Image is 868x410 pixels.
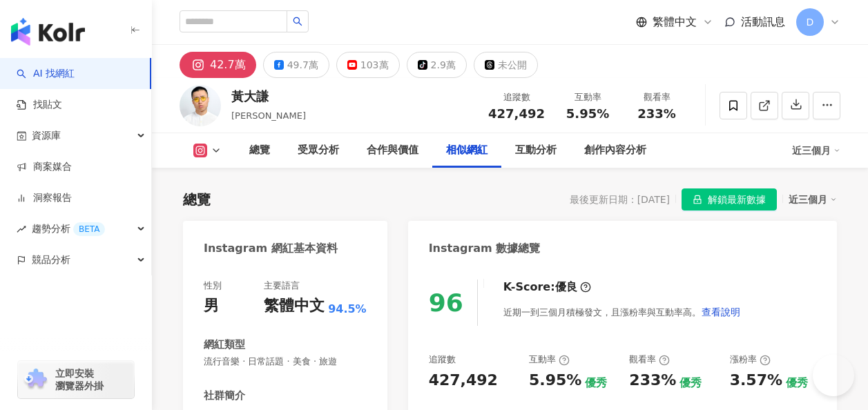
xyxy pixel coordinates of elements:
[22,369,49,391] img: chrome extension
[17,98,62,112] a: 找貼文
[231,110,306,121] span: [PERSON_NAME]
[474,52,538,78] button: 未公開
[515,142,557,159] div: 互動分析
[498,55,527,75] div: 未公開
[32,120,61,151] span: 資源庫
[204,280,222,292] div: 性別
[336,52,400,78] button: 103萬
[488,90,545,104] div: 追蹤數
[249,142,270,159] div: 總覽
[630,90,683,104] div: 觀看率
[503,280,591,295] div: K-Score :
[708,189,766,211] span: 解鎖最新數據
[204,338,245,352] div: 網紅類型
[561,90,614,104] div: 互動率
[328,302,367,317] span: 94.5%
[693,195,702,204] span: lock
[204,355,367,368] span: 流行音樂 · 日常話題 · 美食 · 旅遊
[264,295,325,317] div: 繁體中文
[629,353,670,366] div: 觀看率
[446,142,488,159] div: 相似網紅
[55,367,104,392] span: 立即安裝 瀏覽器外掛
[813,355,854,396] iframe: Help Scout Beacon - Open
[792,139,840,162] div: 近三個月
[429,289,463,317] div: 96
[431,55,456,75] div: 2.9萬
[741,15,785,28] span: 活動訊息
[653,14,697,30] span: 繁體中文
[180,85,221,126] img: KOL Avatar
[555,280,577,295] div: 優良
[287,55,318,75] div: 49.7萬
[679,375,702,391] div: 優秀
[32,244,70,275] span: 競品分析
[488,106,545,121] span: 427,492
[293,17,302,26] span: search
[584,142,646,159] div: 創作內容分析
[210,55,246,75] div: 42.7萬
[429,370,498,391] div: 427,492
[11,18,85,46] img: logo
[682,188,777,211] button: 解鎖最新數據
[529,370,581,391] div: 5.95%
[730,353,771,366] div: 漲粉率
[298,142,339,159] div: 受眾分析
[17,224,26,234] span: rise
[702,306,740,318] span: 查看說明
[786,375,808,391] div: 優秀
[17,160,72,174] a: 商案媒合
[429,241,541,256] div: Instagram 數據總覽
[18,361,134,398] a: chrome extension立即安裝 瀏覽器外掛
[730,370,782,391] div: 3.57%
[204,295,219,317] div: 男
[789,191,837,208] div: 近三個月
[701,298,741,326] button: 查看說明
[263,52,329,78] button: 49.7萬
[367,142,418,159] div: 合作與價值
[32,213,105,244] span: 趨勢分析
[231,88,306,105] div: 黃大謙
[180,52,256,78] button: 42.7萬
[807,14,814,30] span: D
[17,191,72,205] a: 洞察報告
[529,353,570,366] div: 互動率
[566,107,609,121] span: 5.95%
[585,375,607,391] div: 優秀
[629,370,676,391] div: 233%
[264,280,300,292] div: 主要語言
[17,67,75,81] a: searchAI 找網紅
[429,353,456,366] div: 追蹤數
[204,389,245,403] div: 社群簡介
[360,55,389,75] div: 103萬
[637,107,676,121] span: 233%
[407,52,467,78] button: 2.9萬
[503,298,741,326] div: 近期一到三個月積極發文，且漲粉率與互動率高。
[183,190,211,209] div: 總覽
[570,194,670,205] div: 最後更新日期：[DATE]
[73,222,105,236] div: BETA
[204,241,338,256] div: Instagram 網紅基本資料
